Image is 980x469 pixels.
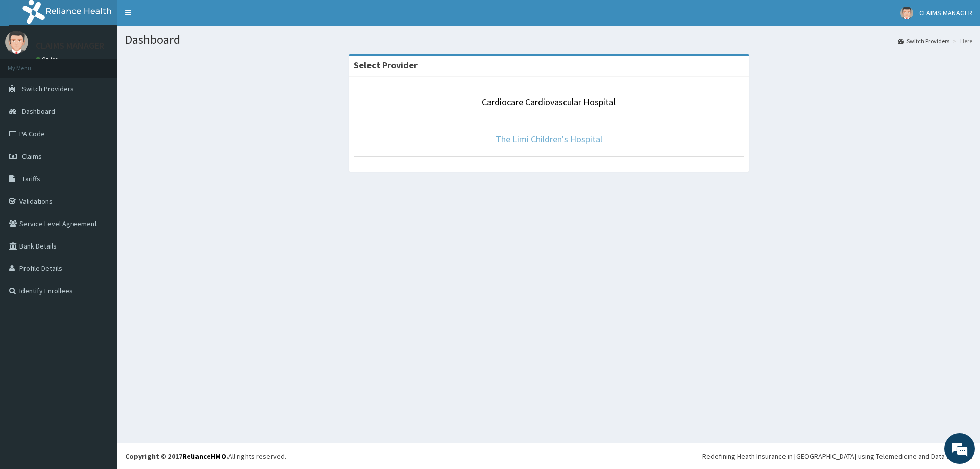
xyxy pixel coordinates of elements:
li: Here [950,37,972,45]
a: RelianceHMO [182,452,226,461]
span: Claims [22,152,42,161]
footer: All rights reserved. [117,443,980,469]
img: User Image [900,7,913,19]
img: User Image [5,31,28,54]
strong: Select Provider [354,59,418,71]
a: Online [36,56,60,63]
strong: Copyright © 2017 . [125,452,228,461]
a: Cardiocare Cardiovascular Hospital [482,96,616,108]
span: Tariffs [22,174,40,183]
span: Switch Providers [22,84,74,93]
p: CLAIMS MANAGER [36,41,104,51]
span: CLAIMS MANAGER [919,8,972,17]
a: Switch Providers [898,37,949,45]
span: Dashboard [22,107,55,116]
div: Redefining Heath Insurance in [GEOGRAPHIC_DATA] using Telemedicine and Data Science! [702,451,972,461]
a: The Limi Children's Hospital [496,133,602,145]
h1: Dashboard [125,33,972,46]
